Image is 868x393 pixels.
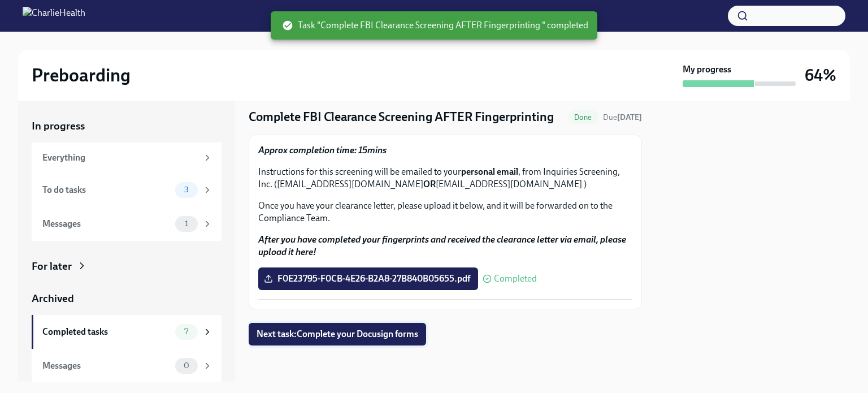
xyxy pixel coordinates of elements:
[32,291,222,306] a: Archived
[177,327,195,336] span: 7
[32,64,131,87] h2: Preboarding
[567,113,598,122] span: Done
[32,173,222,207] a: To do tasks3
[258,145,387,156] strong: Approx completion time: 15mins
[42,152,198,164] div: Everything
[683,63,731,76] strong: My progress
[32,259,72,274] div: For later
[258,200,632,224] p: Once you have your clearance letter, please upload it below, and it will be forwarded on to the C...
[494,274,537,283] span: Completed
[258,166,632,191] p: Instructions for this screening will be emailed to your , from Inquiries Screening, Inc. ([EMAIL_...
[258,267,478,290] label: F0E23795-F0CB-4E26-B2A8-27B840B05655.pdf
[32,119,222,133] a: In progress
[177,185,196,194] span: 3
[423,179,436,189] strong: OR
[257,329,418,340] span: Next task : Complete your Docusign forms
[42,184,171,196] div: To do tasks
[23,7,85,25] img: CharlieHealth
[805,65,836,85] h3: 64%
[178,219,195,228] span: 1
[266,273,470,284] span: F0E23795-F0CB-4E26-B2A8-27B840B05655.pdf
[42,360,171,372] div: Messages
[32,259,222,274] a: For later
[617,113,642,122] strong: [DATE]
[249,109,554,126] h4: Complete FBI Clearance Screening AFTER Fingerprinting
[42,326,171,338] div: Completed tasks
[249,323,426,346] button: Next task:Complete your Docusign forms
[42,218,171,230] div: Messages
[32,207,222,241] a: Messages1
[603,113,642,122] span: Due
[177,361,196,370] span: 0
[32,142,222,173] a: Everything
[461,166,518,177] strong: personal email
[282,19,588,32] span: Task "Complete FBI Clearance Screening AFTER Fingerprinting " completed
[32,349,222,383] a: Messages0
[258,234,626,257] strong: After you have completed your fingerprints and received the clearance letter via email, please up...
[603,112,642,123] span: October 9th, 2025 09:00
[32,315,222,349] a: Completed tasks7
